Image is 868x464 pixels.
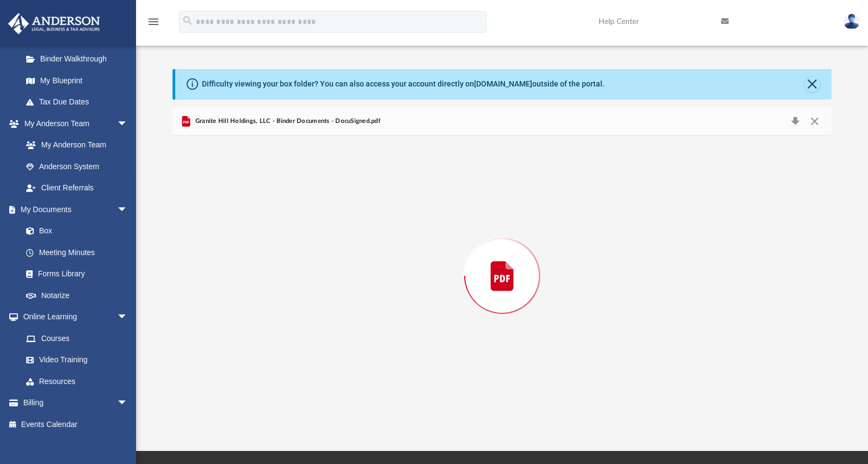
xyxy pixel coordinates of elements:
[117,392,139,414] span: arrow_drop_down
[15,349,133,371] a: Video Training
[8,392,144,414] a: Billingarrow_drop_down
[8,306,139,328] a: Online Learningarrow_drop_down
[15,134,133,156] a: My Anderson Team
[173,107,832,417] div: Preview
[15,177,139,199] a: Client Referrals
[147,15,160,28] i: menu
[804,114,824,129] button: Close
[15,156,139,177] a: Anderson System
[474,79,532,88] a: [DOMAIN_NAME]
[15,370,139,392] a: Resources
[117,306,139,329] span: arrow_drop_down
[193,116,380,126] span: Granite Hill Holdings, LLC - Binder Documents - DocuSigned.pdf
[117,113,139,135] span: arrow_drop_down
[147,21,160,28] a: menu
[15,91,144,113] a: Tax Due Dates
[785,114,805,129] button: Download
[15,284,139,306] a: Notarize
[117,199,139,221] span: arrow_drop_down
[15,70,139,91] a: My Blueprint
[805,77,820,92] button: Close
[15,327,139,349] a: Courses
[8,113,139,134] a: My Anderson Teamarrow_drop_down
[15,48,144,70] a: Binder Walkthrough
[202,78,605,90] div: Difficulty viewing your box folder? You can also access your account directly on outside of the p...
[5,13,103,34] img: Anderson Advisors Platinum Portal
[844,14,860,29] img: User Pic
[182,15,194,27] i: search
[15,242,139,263] a: Meeting Minutes
[8,199,139,220] a: My Documentsarrow_drop_down
[15,220,133,242] a: Box
[15,263,133,285] a: Forms Library
[8,413,144,435] a: Events Calendar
